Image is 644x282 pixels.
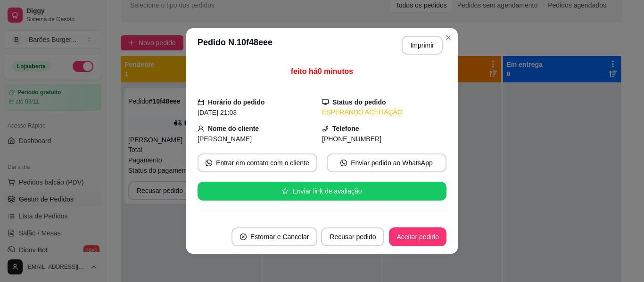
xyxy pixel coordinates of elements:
span: desktop [322,99,329,105]
span: star [282,188,289,194]
strong: Nome do cliente [208,125,259,132]
button: starEnviar link de avaliação [198,182,446,201]
span: phone [322,125,329,132]
div: ESPERANDO ACEITAÇÃO [322,107,446,117]
span: [DATE] 21:03 [198,109,237,116]
span: whats-app [206,160,212,166]
span: calendar [198,99,204,105]
strong: Status do pedido [332,98,386,106]
span: close-circle [240,234,247,240]
button: whats-appEntrar em contato com o cliente [198,153,317,172]
button: Imprimir [402,36,443,55]
span: [PHONE_NUMBER] [322,135,381,143]
button: Aceitar pedido [389,227,446,246]
strong: Telefone [332,125,359,132]
span: whats-app [340,160,347,166]
button: Recusar pedido [321,227,384,246]
span: feito há 0 minutos [291,67,353,75]
button: Close [441,30,456,45]
button: close-circleEstornar e Cancelar [231,227,318,246]
h3: Pedido N. 10f48eee [198,36,272,55]
strong: Horário do pedido [208,98,265,106]
button: whats-appEnviar pedido ao WhatsApp [327,153,446,172]
span: [PERSON_NAME] [198,135,252,143]
span: user [198,125,204,132]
